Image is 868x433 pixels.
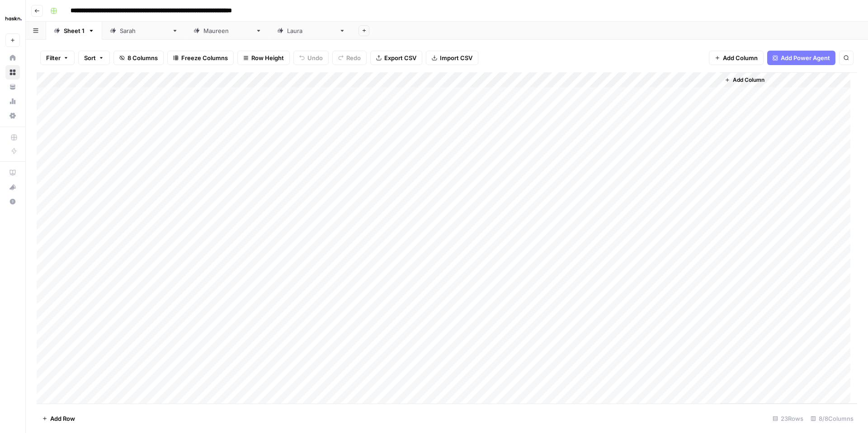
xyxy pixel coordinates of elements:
button: Import CSV [426,51,478,65]
div: 23 Rows [769,411,807,426]
span: Sort [84,53,96,62]
button: Row Height [237,51,290,65]
div: [PERSON_NAME] [203,26,252,35]
button: Freeze Columns [167,51,234,65]
button: 8 Columns [113,51,164,65]
button: Help + Support [5,194,20,209]
button: What's new? [5,180,20,194]
a: Usage [5,94,20,108]
button: Sort [78,51,110,65]
img: Haskn Logo [5,10,22,27]
a: Sheet 1 [46,22,102,40]
span: Filter [46,53,61,62]
button: Redo [332,51,367,65]
button: Undo [293,51,329,65]
a: AirOps Academy [5,165,20,180]
span: Add Column [723,53,758,62]
span: Import CSV [440,53,472,62]
button: Add Column [721,74,768,86]
a: Your Data [5,80,20,94]
a: [PERSON_NAME] [102,22,186,40]
div: 8/8 Columns [807,411,857,426]
button: Add Column [709,51,764,65]
a: [PERSON_NAME] [186,22,269,40]
button: Add Power Agent [767,51,835,65]
a: Browse [5,65,20,80]
span: Undo [307,53,323,62]
span: Redo [346,53,361,62]
a: [PERSON_NAME] [269,22,353,40]
div: [PERSON_NAME] [120,26,168,35]
button: Add Row [37,411,80,426]
span: Add Row [50,414,75,423]
span: Row Height [251,53,284,62]
button: Filter [40,51,75,65]
button: Workspace: Haskn [5,7,20,30]
button: Export CSV [370,51,422,65]
span: Freeze Columns [181,53,228,62]
div: What's new? [6,180,19,194]
span: Add Power Agent [781,53,830,62]
a: Settings [5,108,20,123]
span: Export CSV [384,53,416,62]
span: 8 Columns [127,53,158,62]
a: Home [5,51,20,65]
div: [PERSON_NAME] [287,26,335,35]
span: Add Column [733,76,764,84]
div: Sheet 1 [64,26,85,35]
